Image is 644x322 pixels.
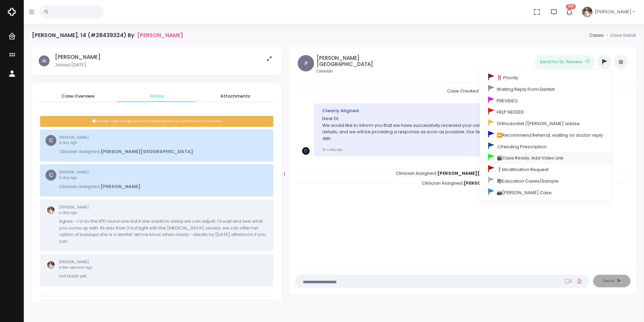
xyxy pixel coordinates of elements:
span: Notes [123,93,191,100]
small: [PERSON_NAME] [59,135,193,146]
div: scrollable content [32,47,281,302]
div: scrollable content [295,88,630,262]
a: ⚠Pending Prescription [480,140,611,152]
a: [PERSON_NAME] [137,32,183,38]
b: [PERSON_NAME][GEOGRAPHIC_DATA] [437,170,530,176]
span: [PERSON_NAME] [595,9,631,15]
p: Dear Dr. We would like to inform you that we have successfully received your case. Our team is cu... [322,115,566,142]
h4: [PERSON_NAME], 14 (#28439324) By [32,32,183,38]
span: JF [298,55,314,71]
small: [PERSON_NAME] [59,205,268,215]
a: PREVIDEO [480,95,611,106]
a: Orthodontist /[PERSON_NAME] advise [480,118,611,129]
a: ‼️ Priority [480,72,611,83]
span: a day ago [59,210,77,215]
a: Cases [589,32,604,38]
span: 196 [566,4,576,9]
span: Case Created [439,86,487,96]
a: 🎬Case Ready. Add Video Link [480,152,611,164]
h5: [PERSON_NAME] [55,54,100,61]
span: C [45,170,56,181]
p: Agree - I'd do the IPR round one but if she wants to delay we can adjust. I'll wait and see what ... [59,218,268,244]
p: Clinician Assigned: [59,183,141,190]
h5: [PERSON_NAME][GEOGRAPHIC_DATA] [317,55,402,67]
a: 📚Education Cases/Sample [480,175,611,186]
span: AL [39,55,50,66]
a: HELP NEEDED [480,106,611,118]
span: a day ago [59,175,77,180]
img: Logo Horizontal [8,5,16,19]
b: [PERSON_NAME] [100,183,141,190]
a: ❗Modification Request [480,164,611,175]
button: Send for Dr. Review [534,55,595,69]
a: Add Files [575,275,584,287]
span: Attachments [201,93,269,100]
li: Case Detail [604,32,636,39]
a: Waiting Reply From Dentist [480,83,611,95]
span: C [45,135,56,146]
small: Clinician [317,69,402,74]
b: [PERSON_NAME] [463,180,503,186]
b: [PERSON_NAME][GEOGRAPHIC_DATA] [100,148,193,155]
p: not back yet . [59,273,92,279]
p: Joined [DATE] [55,62,100,68]
span: Clinician Assigned: [414,178,512,188]
span: Clinician Assigned: [388,168,538,179]
small: [PERSON_NAME] [59,259,92,270]
a: ⏩Recommend Referral, waiting on doctor reply [480,129,611,140]
a: 📸[PERSON_NAME] Case [480,186,611,198]
div: Clearly Aligned [322,107,566,114]
img: Header Avatar [581,6,593,18]
a: Add Loom Video [564,278,573,284]
span: Case Overview [44,93,112,100]
small: [PERSON_NAME] [59,170,141,180]
span: a day ago [59,140,77,145]
p: Clinician Assigned: [59,148,193,155]
small: a day ago [322,147,343,152]
div: Private notes are secure and accessible only by Admins and Clinicians [40,116,273,127]
span: a few seconds ago [59,265,92,270]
